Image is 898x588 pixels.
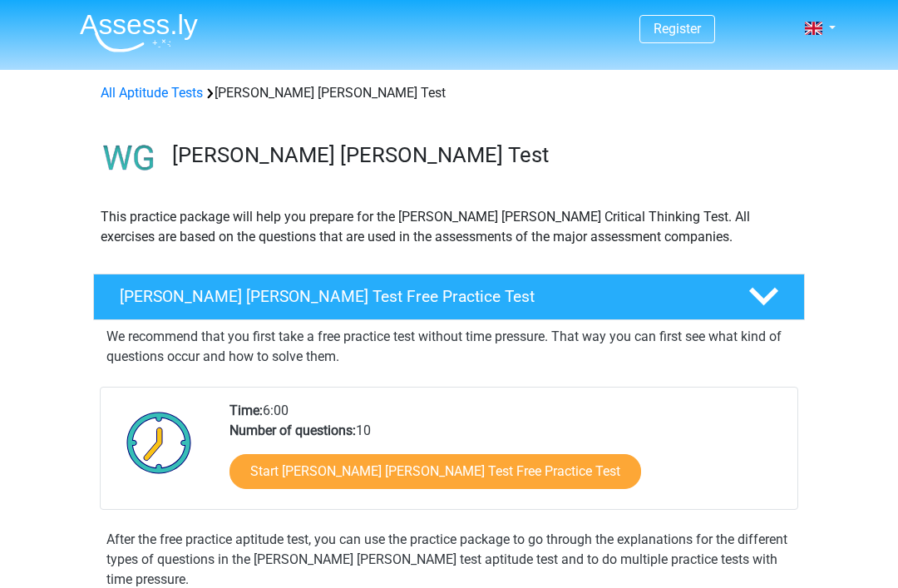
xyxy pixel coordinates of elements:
a: All Aptitude Tests [101,85,203,101]
div: 6:00 10 [217,401,797,509]
p: We recommend that you first take a free practice test without time pressure. That way you can fir... [106,327,792,367]
b: Number of questions: [229,422,356,438]
a: Register [654,21,701,37]
p: This practice package will help you prepare for the [PERSON_NAME] [PERSON_NAME] Critical Thinking... [101,207,797,247]
img: watson glaser test [94,123,165,194]
img: Assessly [80,13,198,52]
a: Start [PERSON_NAME] [PERSON_NAME] Test Free Practice Test [229,454,641,489]
div: [PERSON_NAME] [PERSON_NAME] Test [94,83,804,103]
h3: [PERSON_NAME] [PERSON_NAME] Test [172,142,792,168]
a: [PERSON_NAME] [PERSON_NAME] Test Free Practice Test [86,274,812,320]
h4: [PERSON_NAME] [PERSON_NAME] Test Free Practice Test [120,287,722,306]
b: Time: [229,403,263,418]
img: Clock [117,401,201,484]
